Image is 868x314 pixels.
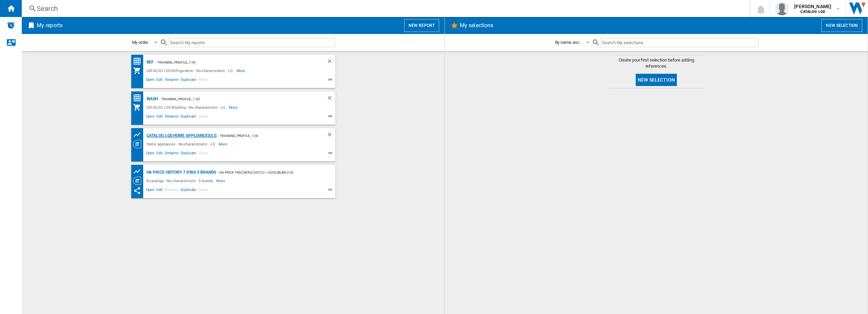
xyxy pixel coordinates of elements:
div: My Assortment [133,103,145,111]
div: - Training_Profile_1 (4) [158,95,313,103]
div: Category View [133,140,145,148]
img: profile.jpg [775,2,789,15]
h2: My selections [458,19,495,32]
span: Duplicate [180,113,197,121]
img: alerts-logo.svg [7,21,15,29]
span: Open [145,187,156,195]
div: - HA Price Tracker (costco -> dox) (blim) (19) [216,168,321,177]
div: My order [132,40,148,45]
h2: My reports [35,19,64,32]
div: CATALOG LGE:Refrigeration - No characteristic - LG [145,67,236,75]
span: Rename [164,187,180,195]
span: Create your first selection before adding references. [609,57,704,69]
span: Edit [155,150,164,158]
div: Home appliances - No characteristic - LG [145,140,219,148]
div: - Training_Profile_1 (4) [217,132,313,140]
div: Delete [327,132,335,140]
span: [PERSON_NAME] [794,3,831,10]
span: Edit [155,76,164,85]
span: Open [145,76,156,85]
ng-md-icon: This report has been shared with you [133,187,141,195]
span: Rename [164,113,180,121]
button: New selection [636,74,677,86]
div: WASH [145,95,158,103]
span: More [229,103,239,111]
div: By name asc. [555,40,581,45]
div: REF [145,58,154,67]
div: Delete [327,58,335,67]
div: My Assortment [133,67,145,75]
input: Search My reports [168,38,335,47]
div: CATALOG LGE:Home appliances/LG [145,132,217,140]
span: Edit [155,113,164,121]
span: Rename [164,150,180,158]
div: Product prices grid [133,167,145,176]
div: Search [37,4,732,13]
span: Share [197,76,209,85]
span: Share [197,113,209,121]
span: Duplicate [180,150,197,158]
div: CATALOG LGE:Washing - No characteristic - LG [145,103,229,111]
span: Share [197,150,209,158]
span: Rename [164,76,180,85]
div: Product prices grid [133,130,145,139]
input: Search My selections [600,38,758,47]
div: Price Matrix [133,94,145,102]
span: Duplicate [180,187,197,195]
span: Share [197,187,209,195]
span: More [219,140,229,148]
span: More [216,177,226,185]
div: Category View [133,177,145,185]
span: More [236,67,246,75]
span: Open [145,113,156,121]
div: Delete [327,95,335,103]
b: CATALOG LGE [800,10,825,14]
span: Open [145,150,156,158]
div: - Training_Profile_1 (4) [154,58,313,67]
button: New selection [821,19,862,32]
button: New report [404,19,439,32]
div: 8 catalogs - No characteristic - 5 brands [145,177,217,185]
span: Duplicate [180,76,197,85]
div: HA Price History 7 Dyas 3 Brands [145,168,216,177]
div: Price Matrix [133,57,145,66]
span: Edit [155,187,164,195]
